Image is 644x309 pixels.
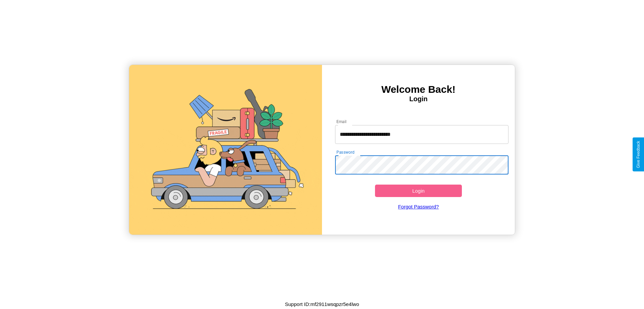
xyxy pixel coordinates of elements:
[375,185,462,197] button: Login
[285,300,359,309] p: Support ID: mf2911wsqpzr5e4lwo
[336,149,354,155] label: Password
[322,95,515,103] h4: Login
[322,84,515,95] h3: Welcome Back!
[332,197,505,216] a: Forgot Password?
[129,65,322,235] img: gif
[336,119,347,124] label: Email
[636,141,641,168] div: Give Feedback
